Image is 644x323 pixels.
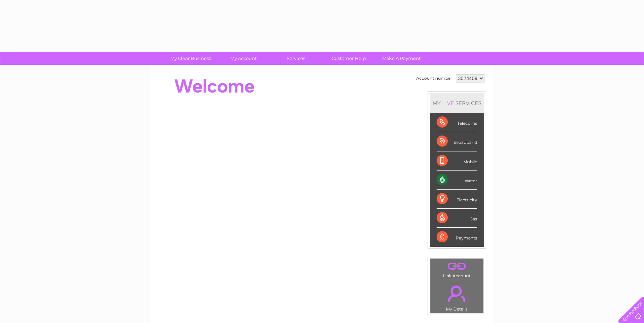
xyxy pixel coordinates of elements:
[430,280,484,314] td: My Details
[437,132,477,151] div: Broadband
[162,52,219,65] a: My Clear Business
[437,228,477,246] div: Payments
[441,100,455,106] div: LIVE
[437,209,477,228] div: Gas
[437,151,477,171] div: Mobile
[414,72,454,84] td: Account number
[437,190,477,209] div: Electricity
[432,260,482,272] a: .
[432,281,482,306] a: .
[437,113,477,132] div: Telecoms
[373,52,430,65] a: Make A Payment
[267,52,325,65] a: Services
[215,52,272,65] a: My Account
[430,93,484,113] div: MY SERVICES
[437,171,477,190] div: Water
[430,258,484,280] td: Link Account
[320,52,377,65] a: Customer Help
